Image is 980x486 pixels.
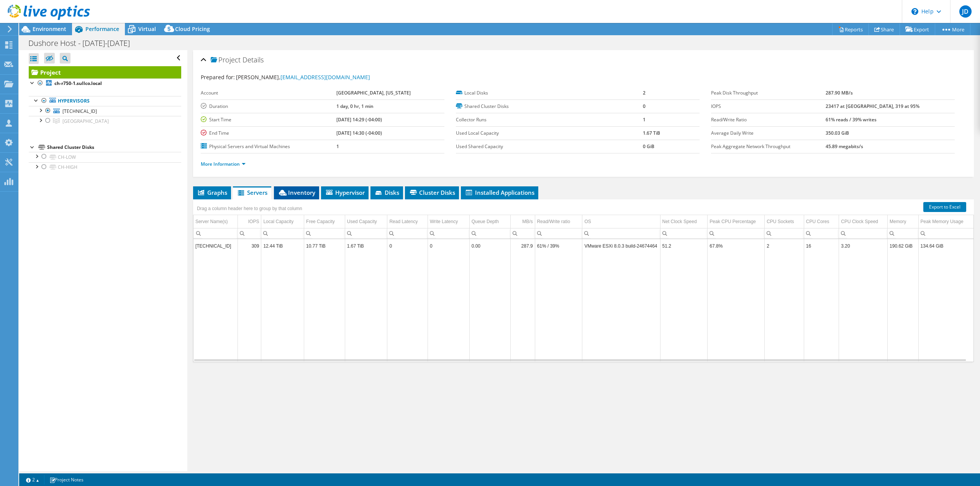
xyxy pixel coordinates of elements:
td: CPU Clock Speed Column [839,215,888,228]
div: OS [584,217,591,226]
label: Average Daily Write [711,129,826,137]
span: Hypervisor [325,189,365,196]
span: Cloud Pricing [175,25,210,33]
td: Column Free Capacity, Value 10.77 TiB [304,239,345,253]
div: Read Latency [389,217,418,226]
div: Server Name(s) [195,217,228,226]
td: Peak Memory Usage Column [918,215,973,228]
div: Free Capacity [306,217,335,226]
td: CPU Cores Column [804,215,839,228]
td: Read Latency Column [387,215,428,228]
b: 1 [643,116,646,123]
label: Used Local Capacity [456,129,643,137]
span: Virtual [138,25,156,33]
a: [TECHNICAL_ID] [29,106,181,116]
td: Write Latency Column [428,215,470,228]
td: CPU Sockets Column [765,215,804,228]
td: Server Name(s) Column [193,215,238,228]
b: 23417 at [GEOGRAPHIC_DATA], 319 at 95% [826,103,919,109]
span: [PERSON_NAME], [236,73,370,81]
td: Column OS, Value VMware ESXi 8.0.3 build-24674464 [582,239,660,253]
div: Used Capacity [347,217,377,226]
label: Duration [201,103,336,110]
b: ch-r750-1.sullco.local [54,80,102,86]
td: Column Server Name(s), Filter cell [193,228,238,238]
svg: \n [911,8,918,15]
td: Column Local Capacity, Filter cell [261,228,304,238]
span: Inventory [278,189,315,196]
label: Collector Runs [456,116,643,124]
label: Account [201,89,336,97]
label: Read/Write Ratio [711,116,826,124]
td: Column IOPS, Filter cell [238,228,261,238]
a: Project [29,66,181,78]
b: [DATE] 14:30 (-04:00) [336,130,382,136]
a: Reports [832,23,869,35]
b: 61% reads / 39% writes [826,116,877,123]
td: Column Read/Write ratio, Value 61% / 39% [535,239,582,253]
a: CH-LOW [29,152,181,162]
td: Free Capacity Column [304,215,345,228]
td: Column Free Capacity, Filter cell [304,228,345,238]
td: IOPS Column [238,215,261,228]
div: Drag a column header here to group by that column [195,203,304,214]
span: Installed Applications [465,189,534,196]
td: Read/Write ratio Column [535,215,582,228]
label: End Time [201,129,336,137]
a: More [935,23,970,35]
td: Column Peak Memory Usage, Filter cell [918,228,973,238]
td: Column Queue Depth, Filter cell [469,228,511,238]
td: Column Read/Write ratio, Filter cell [535,228,582,238]
a: PR Court House [29,116,181,126]
div: Peak CPU Percentage [710,217,756,226]
td: Peak CPU Percentage Column [708,215,765,228]
span: Environment [33,25,66,33]
td: Queue Depth Column [469,215,511,228]
td: Column Write Latency, Value 0 [428,239,470,253]
td: Column CPU Cores, Filter cell [804,228,839,238]
a: Export [900,23,935,35]
td: Column Memory, Filter cell [888,228,918,238]
b: 1.67 TiB [643,130,660,136]
a: Share [869,23,900,35]
td: Column Used Capacity, Filter cell [345,228,387,238]
td: Column MB/s, Filter cell [511,228,535,238]
label: Shared Cluster Disks [456,103,643,110]
td: Net Clock Speed Column [660,215,708,228]
div: Peak Memory Usage [921,217,964,226]
td: Column CPU Clock Speed, Filter cell [839,228,888,238]
span: Disks [374,189,399,196]
h1: Dushore Host - [DATE]-[DATE] [25,39,142,47]
td: Column CPU Clock Speed, Value 3.20 [839,239,888,253]
span: Graphs [197,189,227,196]
td: Column Memory, Value 190.62 GiB [888,239,918,253]
td: OS Column [582,215,660,228]
td: Memory Column [888,215,918,228]
div: CPU Sockets [767,217,794,226]
label: Peak Disk Throughput [711,89,826,97]
b: [DATE] 14:29 (-04:00) [336,116,382,123]
td: Column Queue Depth, Value 0.00 [469,239,511,253]
b: 350.03 GiB [826,130,849,136]
td: Column CPU Sockets, Filter cell [765,228,804,238]
b: 1 [336,143,339,150]
div: Local Capacity [263,217,293,226]
td: Column Peak Memory Usage, Value 134.64 GiB [918,239,973,253]
td: Column Peak CPU Percentage, Value 67.8% [708,239,765,253]
a: [EMAIL_ADDRESS][DOMAIN_NAME] [280,73,370,81]
div: CPU Clock Speed [841,217,878,226]
a: More Information [201,161,246,167]
td: Column Used Capacity, Value 1.67 TiB [345,239,387,253]
span: [GEOGRAPHIC_DATA] [62,118,109,124]
label: Local Disks [456,89,643,97]
b: 0 [643,103,646,109]
a: Export to Excel [923,202,966,212]
td: Column Net Clock Speed, Value 51.2 [660,239,708,253]
span: JD [959,5,972,18]
label: Physical Servers and Virtual Machines [201,143,336,150]
td: Used Capacity Column [345,215,387,228]
b: 0 GiB [643,143,654,150]
td: Column OS, Filter cell [582,228,660,238]
td: MB/s Column [511,215,535,228]
b: 1 day, 0 hr, 1 min [336,103,374,109]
